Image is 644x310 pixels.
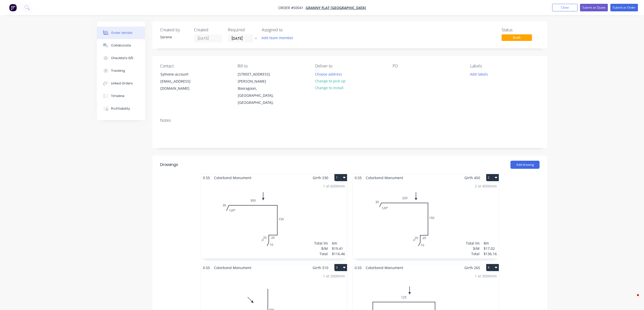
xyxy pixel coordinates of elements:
[233,70,284,106] div: [STREET_ADDRESS][PERSON_NAME]Booragoon, [GEOGRAPHIC_DATA], [GEOGRAPHIC_DATA],
[201,264,212,271] span: 0.55
[160,34,188,40] div: Serene
[314,251,328,256] div: Total
[627,293,639,305] iframe: Intercom live chat
[580,4,608,11] button: Submit as Quote
[111,94,124,98] div: Timeline
[470,64,540,68] div: Labels
[306,5,366,10] a: Granny Flat [GEOGRAPHIC_DATA]
[97,52,145,64] button: Checklists 0/0
[111,68,125,73] div: Tracking
[238,85,280,106] div: Booragoon, [GEOGRAPHIC_DATA], [GEOGRAPHIC_DATA],
[353,264,364,271] span: 0.55
[97,77,145,90] button: Linked Orders
[97,64,145,77] button: Tracking
[97,90,145,102] button: Timeline
[484,251,497,256] div: $136.16
[323,273,345,279] div: 1 at 2600mm
[111,31,133,35] div: Order details
[278,5,306,10] span: Order #50041 -
[312,70,345,77] button: Choose address
[313,264,328,271] span: Girth 510
[238,64,307,68] div: Bill to
[315,64,384,68] div: Deliver to
[332,246,345,251] div: $19.41
[353,174,364,181] span: 0.55
[502,34,532,41] span: Draft
[160,71,202,78] div: Symone-account
[334,174,347,181] button: 1
[466,251,480,256] div: Total
[97,102,145,115] button: Profitability
[464,174,480,181] span: Girth 450
[97,39,145,52] button: Collaborate
[467,70,490,77] button: Add labels
[610,4,638,11] button: Submit as Order
[111,43,131,48] div: Collaborate
[475,273,497,279] div: 1 at 3000mm
[160,28,188,32] div: Created by
[212,264,253,271] span: Colorbond Monument
[314,246,328,251] div: $/M
[111,81,133,86] div: Linked Orders
[201,174,212,181] span: 0.55
[393,64,462,68] div: PO
[353,181,499,258] div: 030220150202010120º?º2 at 4000mmTotal lm$/MTotal8m$17.02$136.16
[484,246,497,251] div: $17.02
[111,106,130,111] div: Profitability
[262,28,312,32] div: Assigned to
[160,78,202,92] div: [EMAIL_ADDRESS][DOMAIN_NAME]
[475,183,497,189] div: 2 at 4000mm
[332,251,345,256] div: $116.46
[510,161,540,169] button: Add drawing
[502,28,540,32] div: Status
[313,174,328,181] span: Girth 530
[160,118,540,123] div: Notes
[160,162,178,168] div: Drawings
[238,71,280,85] div: [STREET_ADDRESS][PERSON_NAME]
[332,241,345,246] div: 6m
[486,174,499,181] button: 2
[466,241,480,246] div: Total lm
[194,28,222,32] div: Created
[464,264,480,271] span: Girth 265
[312,78,348,84] button: Change to pick up
[201,181,347,258] div: 030300150202010120º?º1 at 6000mmTotal lm$/MTotal6m$19.41$116.46
[212,174,253,181] span: Colorbond Monument
[228,28,256,32] div: Required
[552,4,577,11] button: Close
[97,27,145,39] button: Order details
[364,264,405,271] span: Colorbond Monument
[156,70,207,92] div: Symone-account[EMAIL_ADDRESS][DOMAIN_NAME]
[484,241,497,246] div: 8m
[9,4,17,11] img: Factory
[262,34,296,41] button: Add team member
[314,241,328,246] div: Total lm
[312,84,346,91] button: Change to install
[259,34,296,41] button: Add team member
[323,183,345,189] div: 1 at 6000mm
[364,174,405,181] span: Colorbond Monument
[466,246,480,251] div: $/M
[111,56,133,60] div: Checklists 0/0
[334,264,347,271] button: 3
[486,264,499,271] button: 4
[160,64,229,68] div: Contact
